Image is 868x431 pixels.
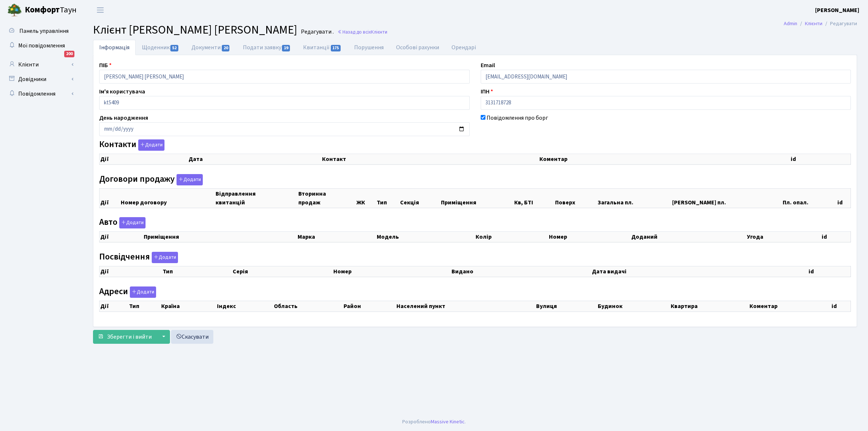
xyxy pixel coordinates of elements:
a: Клієнти [805,20,822,27]
button: Посвідчення [152,252,178,263]
th: Область [273,301,343,311]
span: Клієнт [PERSON_NAME] [PERSON_NAME] [93,22,297,38]
span: Мої повідомлення [18,42,65,50]
button: Зберегти і вийти [93,330,156,344]
th: Дії [100,301,128,311]
th: Дії [100,154,188,165]
span: Таун [25,4,77,16]
label: Повідомлення про борг [487,113,548,122]
label: Авто [99,217,146,228]
label: ІПН [481,87,493,96]
th: Коментар [539,154,790,165]
th: Тип [128,301,161,311]
li: Редагувати [822,20,857,28]
button: Контакти [138,139,164,151]
button: Переключити навігацію [91,4,109,16]
label: Ім'я користувача [99,87,145,96]
th: Доданий [631,232,747,242]
th: Пл. опал. [782,188,837,208]
th: Коментар [749,301,831,311]
th: Дії [100,188,120,208]
th: Тип [376,188,399,208]
label: Контакти [99,139,164,151]
th: Дії [100,232,143,242]
th: Марка [297,232,376,242]
div: 200 [64,51,74,57]
th: Кв, БТІ [514,188,554,208]
th: [PERSON_NAME] пл. [671,188,782,208]
label: День народження [99,113,148,122]
a: Додати [128,285,156,298]
th: Серія [232,266,333,277]
label: Договори продажу [99,174,203,185]
a: Документи [185,40,236,55]
a: [PERSON_NAME] [815,6,859,15]
span: 175 [331,45,341,51]
th: Вулиця [535,301,597,311]
th: Колір [475,232,548,242]
a: Додати [175,173,203,185]
a: Щоденник [136,40,185,55]
nav: breadcrumb [773,16,868,31]
th: Секція [399,188,440,208]
a: Повідомлення [4,86,77,101]
a: Орендарі [445,40,482,55]
a: Додати [136,138,164,151]
th: Дата видачі [591,266,808,277]
th: Угода [746,232,821,242]
a: Панель управління [4,24,77,38]
th: Поверх [554,188,597,208]
label: Адреси [99,286,156,298]
span: Клієнти [371,28,387,35]
a: Massive Kinetic [431,418,465,426]
th: Загальна пл. [597,188,671,208]
a: Додати [117,216,146,229]
th: Номер договору [120,188,214,208]
th: id [808,266,850,277]
th: Район [343,301,395,311]
th: Номер [548,232,631,242]
small: Редагувати . [299,28,334,35]
button: Адреси [130,286,156,298]
a: Додати [150,250,178,263]
th: Приміщення [440,188,514,208]
th: Населений пункт [396,301,535,311]
label: Email [481,61,495,70]
a: Скасувати [171,330,213,344]
b: Комфорт [25,4,60,16]
th: Тип [162,266,232,277]
img: logo.png [7,3,22,18]
a: Мої повідомлення200 [4,38,77,53]
th: ЖК [356,188,376,208]
th: id [831,301,850,311]
div: Розроблено . [402,418,466,426]
th: id [790,154,850,165]
span: 19 [282,45,290,51]
th: Видано [451,266,591,277]
th: Країна [160,301,216,311]
button: Авто [119,217,146,228]
th: id [837,188,851,208]
th: Модель [376,232,475,242]
th: Дії [100,266,162,277]
a: Квитанції [297,40,348,55]
th: Будинок [597,301,670,311]
th: Контакт [321,154,539,165]
a: Порушення [348,40,390,55]
a: Інформація [93,40,136,55]
label: Посвідчення [99,252,178,263]
th: Дата [188,154,321,165]
a: Особові рахунки [390,40,445,55]
th: Квартира [670,301,749,311]
span: 52 [170,45,178,51]
span: 20 [222,45,230,51]
a: Подати заявку [237,40,297,55]
span: Зберегти і вийти [107,333,152,341]
th: Відправлення квитанцій [215,188,298,208]
th: id [821,232,851,242]
a: Admin [784,20,797,27]
label: ПІБ [99,61,112,70]
th: Вторинна продаж [298,188,356,208]
b: [PERSON_NAME] [815,6,859,14]
span: Панель управління [19,27,69,35]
